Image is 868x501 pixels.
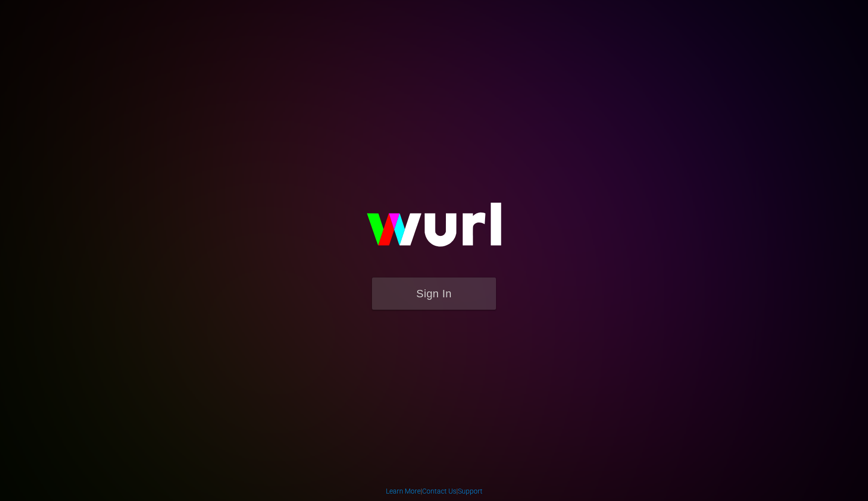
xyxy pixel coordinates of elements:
div: | | [386,486,483,496]
img: wurl-logo-on-black-223613ac3d8ba8fe6dc639794a292ebdb59501304c7dfd60c99c58986ef67473.svg [335,181,533,278]
a: Contact Us [422,487,456,495]
button: Sign In [372,278,496,310]
a: Support [458,487,483,495]
a: Learn More [386,487,421,495]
